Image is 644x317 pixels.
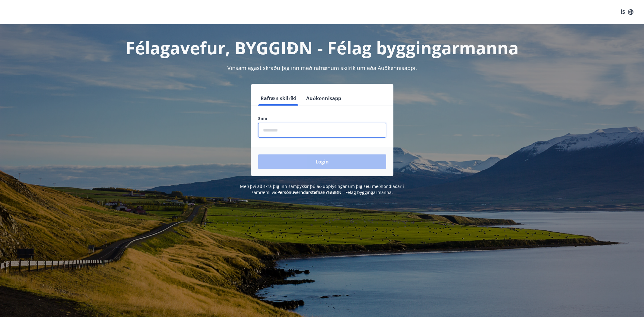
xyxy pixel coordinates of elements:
button: Rafræn skilríki [258,91,299,106]
span: Með því að skrá þig inn samþykkir þú að upplýsingar um þig séu meðhöndlaðar í samræmi við BYGGIÐN... [240,183,404,195]
button: ÍS [617,7,637,17]
a: Persónuverndarstefna [277,189,323,195]
label: Sími [258,116,386,122]
h1: Félagavefur, BYGGIÐN - Félag byggingarmanna [112,36,532,59]
span: Vinsamlegast skráðu þig inn með rafrænum skilríkjum eða Auðkennisappi. [227,64,417,71]
button: Auðkennisapp [304,91,344,106]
